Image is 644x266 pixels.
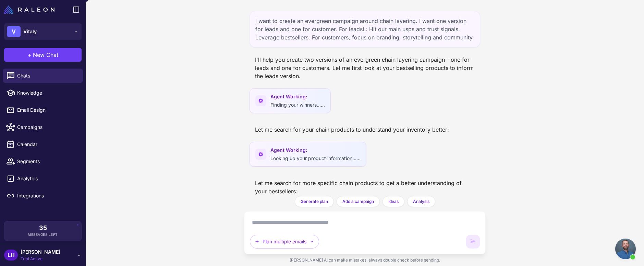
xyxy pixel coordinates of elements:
div: I want to create an evergreen campaign around chain layering. I want one version for leads and on... [250,11,480,47]
a: Chats [3,69,83,83]
img: Raleon Logo [4,5,54,14]
a: Campaigns [3,120,83,134]
span: Agent Working: [270,146,361,154]
a: Integrations [3,189,83,203]
span: + [28,51,32,59]
span: Looking up your product information...... [270,155,361,161]
span: Chats [17,72,77,80]
a: Segments [3,154,83,169]
span: Trial Active [21,256,60,262]
button: VVitaly [4,23,82,40]
div: Open chat [615,239,636,259]
span: Vitaly [23,28,37,35]
button: Add a campaign [337,196,380,207]
span: Integrations [17,192,77,199]
button: Generate plan [295,196,334,207]
div: [PERSON_NAME] AI can make mistakes, always double check before sending. [244,254,486,266]
span: Segments [17,158,77,165]
span: Campaigns [17,123,77,131]
span: Email Design [17,106,77,114]
span: Analytics [17,175,77,182]
div: Let me search for more specific chain products to get a better understanding of your bestsellers: [250,176,480,198]
span: 35 [39,225,47,231]
span: Analysis [413,198,429,205]
span: Add a campaign [342,198,374,205]
button: Plan multiple emails [250,235,319,249]
a: Analytics [3,171,83,186]
a: Calendar [3,137,83,152]
div: LH [4,250,18,261]
span: New Chat [33,51,58,59]
a: Raleon Logo [4,5,57,14]
span: [PERSON_NAME] [21,248,60,256]
button: Ideas [382,196,404,207]
button: +New Chat [4,48,82,62]
span: Finding your winners...... [270,102,325,108]
div: V [7,26,21,37]
span: Calendar [17,141,77,148]
span: Ideas [388,198,399,205]
span: Agent Working: [270,93,325,100]
span: Messages Left [28,232,58,237]
div: I'll help you create two versions of an evergreen chain layering campaign - one for leads and one... [250,53,480,83]
div: Let me search for your chain products to understand your inventory better: [250,123,454,136]
span: Knowledge [17,89,77,97]
a: Email Design [3,103,83,117]
button: Analysis [407,196,435,207]
span: Generate plan [301,198,328,205]
a: Knowledge [3,86,83,100]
